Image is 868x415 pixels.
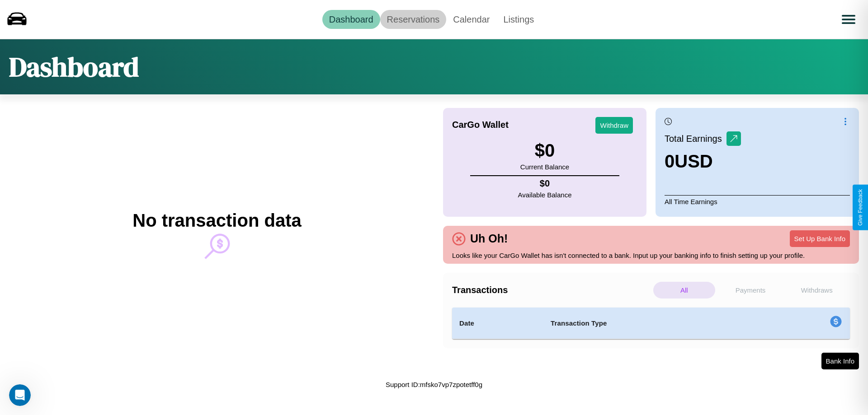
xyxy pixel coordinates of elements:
button: Set Up Bank Info [790,230,850,247]
button: Open menu [836,7,861,32]
a: Dashboard [322,10,380,29]
a: Calendar [446,10,496,29]
p: All [653,282,715,298]
h3: 0 USD [665,151,741,172]
h4: CarGo Wallet [452,120,509,130]
h3: $ 0 [520,140,569,161]
h2: No transaction data [132,210,301,231]
button: Bank Info [821,353,859,369]
p: Withdraws [786,282,848,298]
table: simple table [452,308,850,339]
a: Reservations [380,10,447,29]
p: Total Earnings [665,131,726,147]
p: Payments [720,282,782,298]
iframe: Intercom live chat [9,384,31,406]
p: All Time Earnings [665,195,850,208]
h4: Uh Oh! [466,232,512,245]
p: Looks like your CarGo Wallet has isn't connected to a bank. Input up your banking info to finish ... [452,249,850,261]
h4: Date [459,318,536,329]
h4: Transaction Type [551,318,756,329]
p: Available Balance [518,189,572,201]
h4: $ 0 [518,178,572,189]
h1: Dashboard [9,48,139,85]
p: Current Balance [520,161,569,173]
div: Give Feedback [857,189,863,226]
a: Listings [496,10,541,29]
h4: Transactions [452,285,651,295]
button: Withdraw [595,117,633,134]
p: Support ID: mfsko7vp7zpotetff0g [386,378,482,391]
